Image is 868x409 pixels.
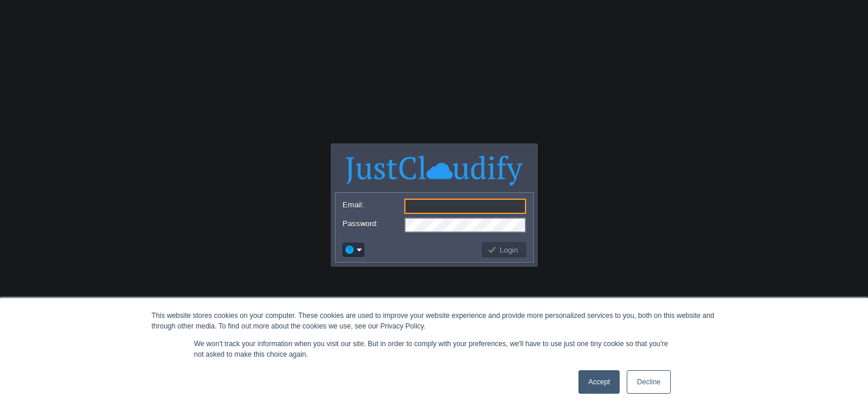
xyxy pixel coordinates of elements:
[627,370,670,394] a: Decline
[578,370,620,394] a: Accept
[194,338,674,360] p: We won't track your information when you visit our site. But in order to comply with your prefere...
[487,244,521,255] button: Login
[342,217,403,230] label: Password:
[342,199,403,211] label: Email:
[346,156,523,186] img: JustCloudify
[152,310,717,331] div: This website stores cookies on your computer. These cookies are used to improve your website expe...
